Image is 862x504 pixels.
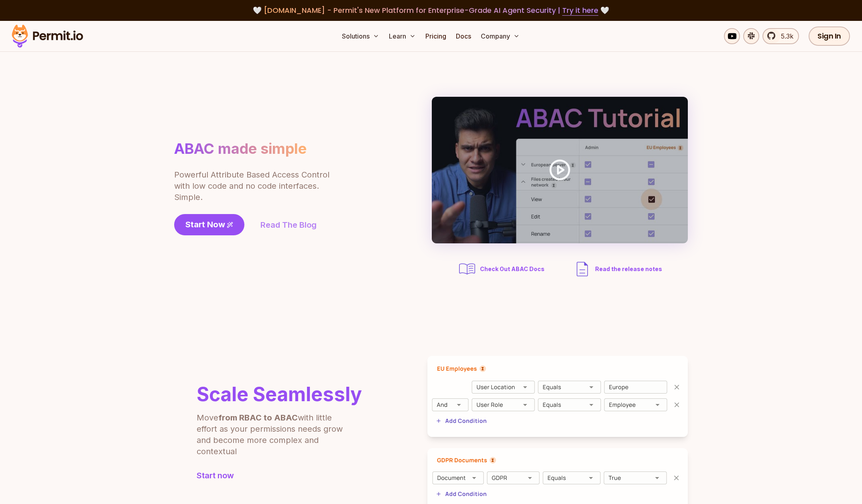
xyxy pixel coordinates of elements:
[573,259,592,279] img: description
[480,265,545,273] span: Check Out ABAC Docs
[809,27,850,46] a: Sign In
[595,265,662,273] span: Read the release notes
[197,385,362,404] h2: Scale Seamlessly
[422,28,449,44] a: Pricing
[185,219,225,230] span: Start Now
[457,259,547,279] a: Check Out ABAC Docs
[478,28,523,44] button: Company
[386,28,419,44] button: Learn
[562,5,598,16] a: Try it here
[174,169,331,203] p: Powerful Attribute Based Access Control with low code and no code interfaces. Simple.
[453,28,474,44] a: Docs
[260,219,317,231] a: Read The Blog
[218,413,298,422] b: from RBAC to ABAC
[264,5,598,15] span: [DOMAIN_NAME] - Permit's New Platform for Enterprise-Grade AI Agent Security |
[776,31,793,41] span: 5.3k
[762,28,799,44] a: 5.3k
[19,5,843,16] div: 🤍 🤍
[457,259,477,279] img: abac docs
[339,28,382,44] button: Solutions
[174,214,244,235] a: Start Now
[8,22,87,50] img: Permit logo
[174,140,307,158] h1: ABAC made simple
[197,470,362,481] a: Start now
[573,259,662,279] a: Read the release notes
[197,412,353,457] p: Move with little effort as your permissions needs grow and become more complex and contextual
